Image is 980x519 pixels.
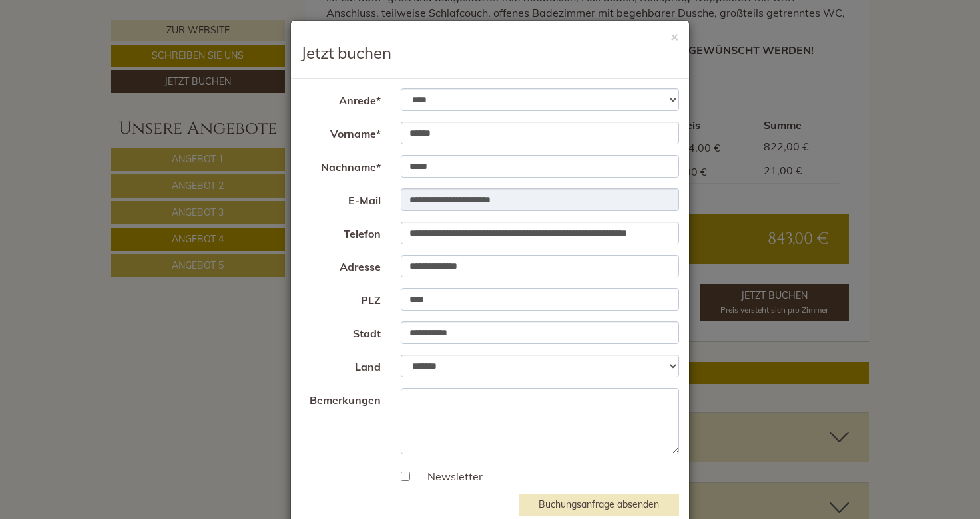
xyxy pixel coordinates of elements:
label: Newsletter [414,469,483,484]
label: Adresse [291,255,391,275]
label: PLZ [291,288,391,308]
label: Stadt [291,321,391,341]
h3: Jetzt buchen [301,44,679,61]
label: Anrede* [291,88,391,108]
label: E-Mail [291,188,391,208]
button: × [670,29,679,43]
label: Nachname* [291,155,391,175]
label: Vorname* [291,122,391,142]
label: Bemerkungen [291,388,391,408]
button: Buchungsanfrage absenden [519,494,679,516]
label: Telefon [291,222,391,242]
label: Land [291,355,391,375]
